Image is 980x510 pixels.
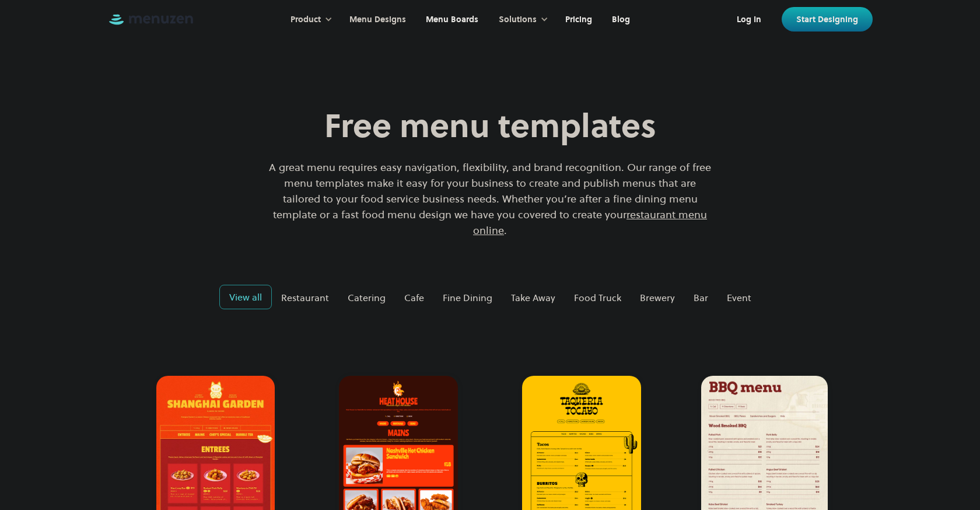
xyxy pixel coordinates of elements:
[511,291,555,305] div: Take Away
[487,2,554,38] div: Solutions
[281,291,329,305] div: Restaurant
[574,291,621,305] div: Food Truck
[415,2,487,38] a: Menu Boards
[404,291,424,305] div: Cafe
[722,9,776,31] a: Log In
[694,291,708,305] div: Bar
[554,2,601,38] a: Pricing
[290,13,321,26] div: Product
[266,106,714,145] h1: Free menu templates
[640,291,675,305] div: Brewery
[266,159,714,238] p: A great menu requires easy navigation, flexibility, and brand recognition. Our range of free menu...
[727,291,751,305] div: Event
[443,291,492,305] div: Fine Dining
[499,13,537,26] div: Solutions
[279,2,338,38] div: Product
[229,290,262,304] div: View all
[348,291,386,305] div: Catering
[601,2,639,38] a: Blog
[782,7,873,32] a: Start Designing
[338,2,415,38] a: Menu Designs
